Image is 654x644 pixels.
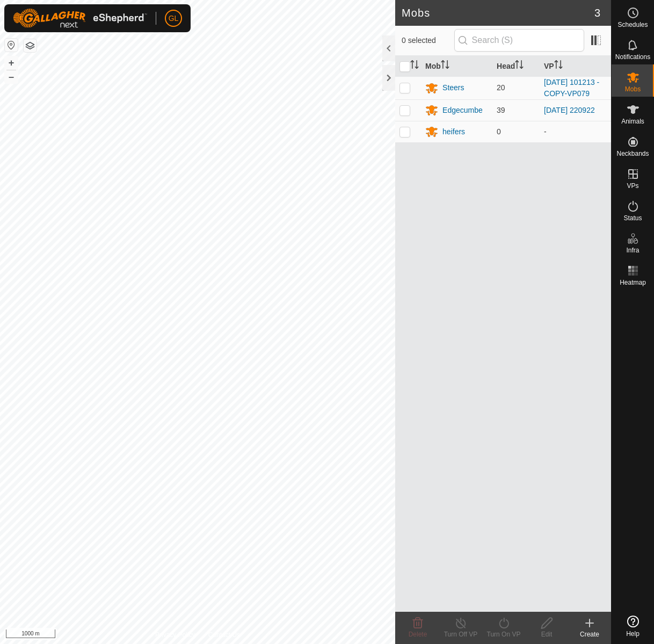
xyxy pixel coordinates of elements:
[5,70,18,83] button: –
[439,629,482,639] div: Turn Off VP
[208,630,240,640] a: Contact Us
[410,62,419,70] p-sorticon: Activate to sort
[568,629,611,639] div: Create
[24,39,37,52] button: Map Layers
[515,62,524,70] p-sorticon: Activate to sort
[627,183,638,189] span: VPs
[626,247,639,254] span: Infra
[617,21,648,28] span: Schedules
[5,39,18,52] button: Reset Map
[454,29,584,52] input: Search (S)
[544,78,599,98] a: [DATE] 101213 - COPY-VP079
[497,106,505,114] span: 39
[540,56,611,77] th: VP
[615,54,650,60] span: Notifications
[544,106,595,114] a: [DATE] 220922
[402,6,594,19] h2: Mobs
[409,631,427,638] span: Delete
[621,118,644,125] span: Animals
[623,215,642,221] span: Status
[5,56,18,69] button: +
[525,629,568,639] div: Edit
[616,150,649,157] span: Neckbands
[442,126,465,138] div: heifers
[626,631,640,637] span: Help
[540,121,611,142] td: -
[441,62,449,70] p-sorticon: Activate to sort
[402,35,454,46] span: 0 selected
[594,5,600,21] span: 3
[620,279,646,286] span: Heatmap
[497,127,501,136] span: 0
[421,56,492,77] th: Mob
[442,82,464,93] div: Steers
[169,13,179,24] span: GL
[612,611,654,641] a: Help
[492,56,540,77] th: Head
[482,629,525,639] div: Turn On VP
[155,630,195,640] a: Privacy Policy
[13,9,147,28] img: Gallagher Logo
[497,83,505,92] span: 20
[442,105,483,116] div: Edgecumbe
[625,86,641,92] span: Mobs
[554,62,563,70] p-sorticon: Activate to sort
